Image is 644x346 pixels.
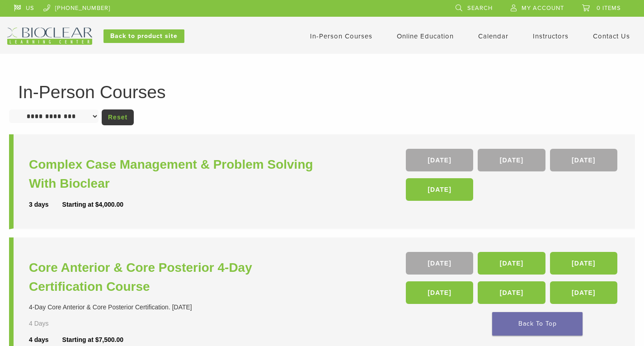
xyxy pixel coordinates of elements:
div: , , , , , [406,252,620,308]
div: 4 days [29,335,62,345]
a: In-Person Courses [310,32,372,40]
a: Contact Us [593,32,630,40]
a: [DATE] [406,178,473,201]
a: Complex Case Management & Problem Solving With Bioclear [29,155,324,193]
a: [DATE] [550,252,617,275]
a: Calendar [478,32,508,40]
div: Starting at $4,000.00 [62,200,123,209]
div: 4-Day Core Anterior & Core Posterior Certification. [DATE] [29,303,324,312]
div: Starting at $7,500.00 [62,335,123,345]
span: My Account [522,5,564,12]
a: [DATE] [406,281,473,304]
a: [DATE] [550,281,617,304]
a: Reset [102,109,134,125]
a: [DATE] [550,149,617,171]
a: Core Anterior & Core Posterior 4-Day Certification Course [29,258,324,296]
a: Back to product site [103,29,184,43]
a: [DATE] [406,252,473,275]
a: Instructors [533,32,569,40]
h1: In-Person Courses [18,83,626,101]
a: [DATE] [478,252,545,275]
span: Search [467,5,493,12]
div: , , , [406,149,620,205]
a: [DATE] [478,281,545,304]
a: Back To Top [492,312,583,336]
a: [DATE] [406,149,473,171]
a: Online Education [397,32,454,40]
a: [DATE] [478,149,545,171]
div: 3 days [29,200,62,209]
span: 0 items [597,5,621,12]
img: Bioclear [7,28,92,45]
div: 4 Days [29,319,73,328]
